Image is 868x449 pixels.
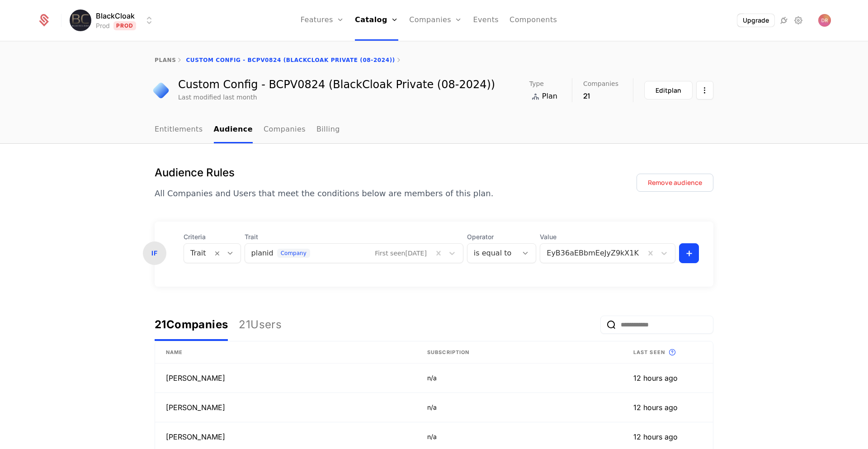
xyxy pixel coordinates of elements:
[818,14,831,27] img: Dorin Rusu
[656,86,681,95] div: Edit plan
[155,393,416,422] td: [PERSON_NAME]
[155,117,713,143] nav: Main
[155,187,493,200] p: All Companies and Users that meet the conditions below are members of this plan.
[644,81,693,99] button: Editplan
[623,393,713,422] td: 12 hours ago
[155,308,282,341] div: ariaLabel
[155,57,176,63] a: plans
[737,14,774,27] button: Upgrade
[696,81,713,99] button: Select action
[623,364,713,393] td: 12 hours ago
[143,241,166,265] div: IF
[184,232,241,241] span: Criteria
[155,341,416,364] th: Name
[214,117,253,143] a: Audience
[583,80,618,87] span: Companies
[529,80,544,87] span: Type
[679,243,699,263] button: +
[793,15,804,26] a: Settings
[540,232,675,241] span: Value
[633,349,665,356] span: Last seen
[648,178,702,187] div: Remove audience
[818,14,831,27] button: Open user button
[155,317,228,332] div: 21 Companies
[113,21,137,30] span: Prod
[178,79,495,90] div: Custom Config - BCPV0824 (BlackCloak Private (08-2024))
[316,117,340,143] a: Billing
[245,232,463,241] span: Trait
[155,117,340,143] ul: Choose Sub Page
[427,432,612,441] div: n/a
[178,93,257,102] div: Last modified last month
[96,21,110,30] div: Prod
[155,117,203,143] a: Entitlements
[416,341,623,364] th: Subscription
[583,90,618,101] div: 21
[155,165,493,180] h1: Audience Rules
[70,9,91,31] img: BlackCloak
[467,232,536,241] span: Operator
[542,91,557,102] span: Plan
[778,15,789,26] a: Integrations
[637,174,713,192] button: Remove audience
[239,317,282,332] div: 21 Users
[264,117,306,143] a: Companies
[427,373,612,383] div: n/a
[72,10,155,30] button: Select environment
[96,10,135,21] span: BlackCloak
[155,364,416,393] td: [PERSON_NAME]
[427,403,612,412] div: n/a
